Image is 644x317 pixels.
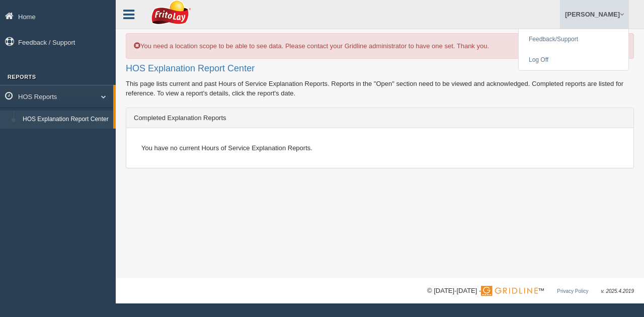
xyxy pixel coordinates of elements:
span: v. 2025.4.2019 [601,288,634,294]
a: Feedback/Support [519,29,628,50]
a: HOS Explanation Report Center [18,111,113,129]
h2: HOS Explanation Report Center [126,64,634,74]
a: Log Off [519,50,628,70]
div: © [DATE]-[DATE] - ™ [427,286,634,296]
img: Gridline [481,286,538,296]
a: Privacy Policy [557,288,588,294]
div: You need a location scope to be able to see data. Please contact your Gridline administrator to h... [126,33,634,59]
div: You have no current Hours of Service Explanation Reports. [134,136,626,160]
div: Completed Explanation Reports [126,108,633,128]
